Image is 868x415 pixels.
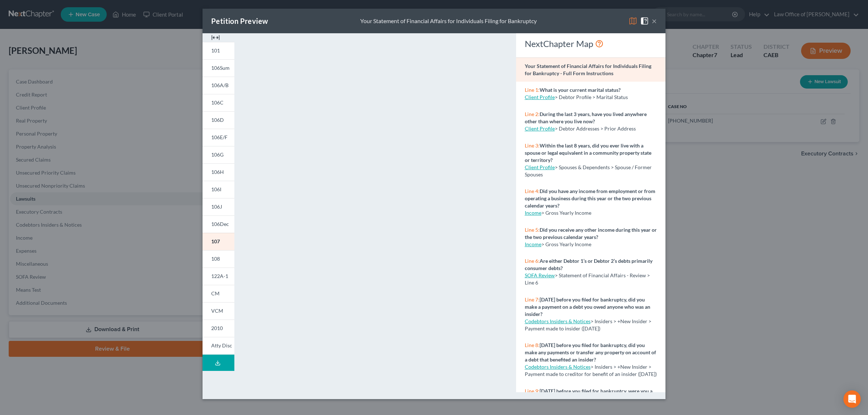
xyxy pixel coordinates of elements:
span: > Debtor Profile > Marital Status [555,94,628,100]
span: 106G [211,151,224,158]
span: Line 7: [525,296,540,303]
span: 108 [211,256,220,262]
a: 106G [203,146,234,163]
span: Line 9: [525,388,540,394]
span: 106E/F [211,134,227,140]
div: Your Statement of Financial Affairs for Individuals Filing for Bankruptcy [360,17,537,25]
a: SOFA Review [525,272,555,278]
span: Line 3: [525,142,540,149]
a: Client Profile [525,94,555,100]
a: 2010 [203,320,234,337]
span: > Gross Yearly Income [541,241,591,247]
strong: Did you receive any other income during this year or the two previous calendar years? [525,227,657,240]
span: 107 [211,238,220,244]
strong: [DATE] before you filed for bankruptcy, did you make a payment on a debt you owed anyone who was ... [525,296,650,317]
span: 2010 [211,325,223,331]
span: 101 [211,47,220,54]
span: 106C [211,99,224,106]
span: 106Dec [211,221,229,227]
a: 106J [203,198,234,215]
a: 106A/B [203,77,234,94]
span: 106Sum [211,65,230,71]
span: Atty Disc [211,342,232,348]
span: 106H [211,169,224,175]
a: Client Profile [525,164,555,170]
img: expand-e0f6d898513216a626fdd78e52531dac95497ffd26381d4c15ee2fc46db09dca.svg [211,33,220,42]
span: > Gross Yearly Income [541,210,591,216]
a: 106E/F [203,129,234,146]
span: 106A/B [211,82,229,88]
a: 106Dec [203,215,234,233]
span: > Insiders > +New Insider > Payment made to creditor for benefit of an insider ([DATE]) [525,364,657,377]
span: 122A-1 [211,273,228,279]
div: Petition Preview [211,16,268,26]
span: 106I [211,186,221,192]
strong: Your Statement of Financial Affairs for Individuals Filing for Bankruptcy - Full Form Instructions [525,63,651,76]
a: 122A-1 [203,268,234,285]
span: Line 5: [525,227,540,233]
a: 106C [203,94,234,111]
span: > Insiders > +New Insider > Payment made to insider ([DATE]) [525,318,651,331]
span: 106J [211,204,222,210]
a: Income [525,241,541,247]
strong: During the last 3 years, have you lived anywhere other than where you live now? [525,111,647,124]
span: Line 2: [525,111,540,117]
span: Line 1: [525,87,540,93]
a: CM [203,285,234,302]
a: 107 [203,233,234,250]
img: help-close-5ba153eb36485ed6c1ea00a893f15db1cb9b99d6cae46e1a8edb6c62d00a1a76.svg [640,17,649,25]
span: Line 8: [525,342,540,348]
a: VCM [203,302,234,320]
span: Line 4: [525,188,540,194]
a: Atty Disc [203,337,234,355]
img: map-eea8200ae884c6f1103ae1953ef3d486a96c86aabb227e865a55264e3737af1f.svg [629,17,637,25]
strong: Within the last 8 years, did you ever live with a spouse or legal equivalent in a community prope... [525,142,651,163]
a: Client Profile [525,125,555,132]
a: 106D [203,111,234,129]
strong: Are either Debtor 1’s or Debtor 2’s debts primarily consumer debts? [525,258,652,271]
button: × [652,17,657,25]
strong: Did you have any income from employment or from operating a business during this year or the two ... [525,188,655,209]
span: VCM [211,308,223,314]
span: CM [211,290,220,296]
strong: [DATE] before you filed for bankruptcy, were you a party in any lawsuit, court action, or adminis... [525,388,652,408]
span: > Debtor Addresses > Prior Address [555,125,636,132]
a: 106H [203,163,234,181]
div: NextChapter Map [525,38,657,50]
span: > Statement of Financial Affairs - Review > Line 6 [525,272,650,286]
a: Codebtors Insiders & Notices [525,364,591,370]
a: Income [525,210,541,216]
strong: What is your current marital status? [540,87,621,93]
span: 106D [211,117,224,123]
a: 101 [203,42,234,59]
a: 108 [203,250,234,268]
div: Open Intercom Messenger [843,390,861,408]
a: 106I [203,181,234,198]
span: > Spouses & Dependents > Spouse / Former Spouses [525,164,652,177]
a: Codebtors Insiders & Notices [525,318,591,324]
span: Line 6: [525,258,540,264]
iframe: <object ng-attr-data='[URL][DOMAIN_NAME]' type='application/pdf' width='100%' height='975px'></ob... [247,39,503,392]
a: 106Sum [203,59,234,77]
strong: [DATE] before you filed for bankruptcy, did you make any payments or transfer any property on acc... [525,342,656,363]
